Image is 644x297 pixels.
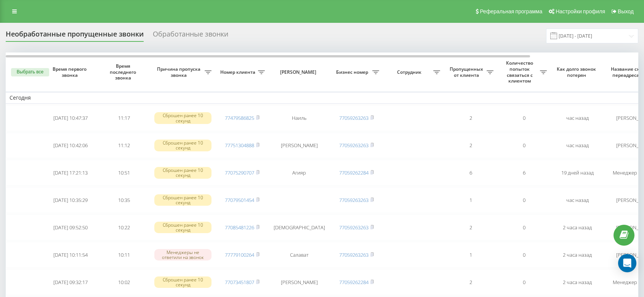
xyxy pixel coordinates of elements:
span: [PERSON_NAME] [275,69,323,75]
td: 6 [497,160,551,186]
span: Настройки профиля [556,8,605,14]
td: 0 [497,242,551,268]
a: 77059262284 [339,279,368,286]
span: Реферальная программа [480,8,542,14]
span: Количество попыток связаться с клиентом [501,60,540,84]
span: Выход [618,8,634,14]
div: Необработанные пропущенные звонки [6,30,144,42]
td: [DATE] 10:11:54 [44,242,97,268]
td: 10:35 [97,187,151,213]
a: 77073451807 [225,279,254,286]
td: час назад [551,105,604,131]
a: 77059263263 [339,142,368,149]
div: Сброшен ранее 10 секунд [154,140,211,151]
td: 2 [444,214,497,240]
td: [DATE] 10:35:29 [44,187,97,213]
span: Номер клиента [219,69,258,75]
a: 77059262284 [339,169,368,176]
td: Наиль [269,105,330,131]
td: [DATE] 17:21:13 [44,160,97,186]
td: [DATE] 09:52:50 [44,214,97,240]
td: [PERSON_NAME] [269,269,330,295]
td: 2 [444,105,497,131]
a: 77059263263 [339,197,368,203]
span: Пропущенных от клиента [448,66,487,78]
td: 2 часа назад [551,242,604,268]
td: 10:22 [97,214,151,240]
span: Бизнес номер [333,69,372,75]
div: Сброшен ранее 10 секунд [154,167,211,178]
a: 77751304888 [225,142,254,149]
td: 19 дней назад [551,160,604,186]
div: Open Intercom Messenger [618,254,636,272]
td: 11:17 [97,105,151,131]
a: 77059263263 [339,114,368,121]
span: Как долго звонок потерян [557,66,598,78]
span: Сотрудник [387,69,433,75]
td: 10:51 [97,160,151,186]
td: [DATE] 10:47:37 [44,105,97,131]
td: 0 [497,105,551,131]
a: 77779100264 [225,251,254,258]
td: [DEMOGRAPHIC_DATA] [269,214,330,240]
div: Сброшен ранее 10 секунд [154,112,211,124]
td: [DATE] 10:42:06 [44,133,97,159]
td: 10:11 [97,242,151,268]
div: Сброшен ранее 10 секунд [154,222,211,233]
td: [PERSON_NAME] [269,133,330,159]
a: 77059263263 [339,251,368,258]
td: 1 [444,242,497,268]
td: 10:02 [97,269,151,295]
td: 11:12 [97,133,151,159]
td: [DATE] 09:32:17 [44,269,97,295]
button: Выбрать все [11,68,49,76]
div: Сброшен ранее 10 секунд [154,194,211,206]
td: 2 [444,133,497,159]
td: час назад [551,187,604,213]
a: 77075290707 [225,169,254,176]
a: 77079501454 [225,197,254,203]
td: 2 часа назад [551,214,604,240]
td: 2 часа назад [551,269,604,295]
td: 0 [497,269,551,295]
div: Менеджеры не ответили на звонок [154,249,211,260]
td: 6 [444,160,497,186]
td: Агияр [269,160,330,186]
td: 0 [497,214,551,240]
div: Сброшен ранее 10 секунд [154,276,211,288]
td: 0 [497,133,551,159]
span: Причина пропуска звонка [154,66,205,78]
div: Обработанные звонки [153,30,228,42]
td: Салават [269,242,330,268]
span: Время первого звонка [50,66,91,78]
td: час назад [551,133,604,159]
a: 77059263263 [339,224,368,231]
td: 0 [497,187,551,213]
td: 1 [444,187,497,213]
a: 77085481226 [225,224,254,231]
span: Время последнего звонка [103,63,144,81]
td: 2 [444,269,497,295]
a: 77479586825 [225,114,254,121]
